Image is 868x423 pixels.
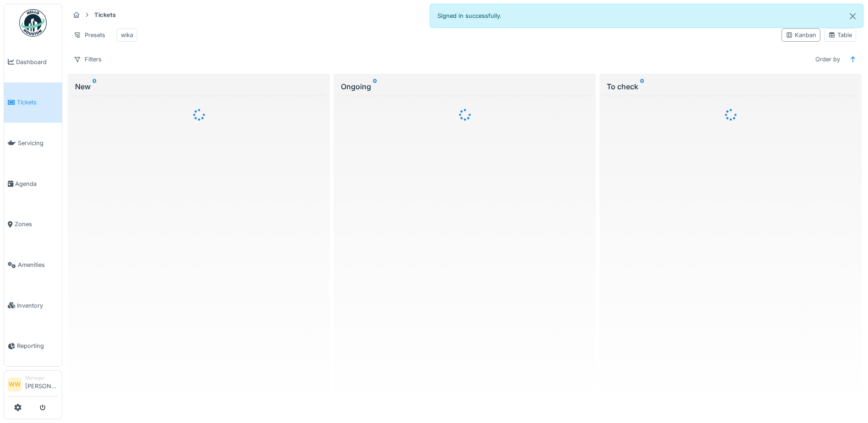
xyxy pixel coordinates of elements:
[25,374,58,394] li: [PERSON_NAME]
[8,378,22,391] li: WW
[18,139,58,147] span: Servicing
[4,204,62,245] a: Zones
[4,285,62,326] a: Inventory
[18,260,58,269] span: Amenities
[373,81,377,92] sup: 0
[17,301,58,310] span: Inventory
[70,28,109,42] div: Presets
[811,53,844,66] div: Order by
[8,374,58,396] a: WW Manager[PERSON_NAME]
[15,179,58,188] span: Agenda
[786,31,816,39] div: Kanban
[92,81,97,92] sup: 0
[640,81,644,92] sup: 0
[4,163,62,204] a: Agenda
[19,9,47,37] img: Badge_color-CXgf-gQk.svg
[17,98,58,107] span: Tickets
[4,326,62,367] a: Reporting
[16,58,58,66] span: Dashboard
[4,82,62,123] a: Tickets
[828,31,852,39] div: Table
[91,11,119,19] strong: Tickets
[842,4,863,28] button: Close
[4,123,62,163] a: Servicing
[341,81,588,92] div: Ongoing
[430,4,864,28] div: Signed in successfully.
[121,31,133,39] div: wika
[17,342,58,350] span: Reporting
[75,81,323,92] div: New
[4,244,62,285] a: Amenities
[25,374,58,381] div: Manager
[70,53,106,66] div: Filters
[4,42,62,82] a: Dashboard
[607,81,854,92] div: To check
[15,220,58,228] span: Zones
